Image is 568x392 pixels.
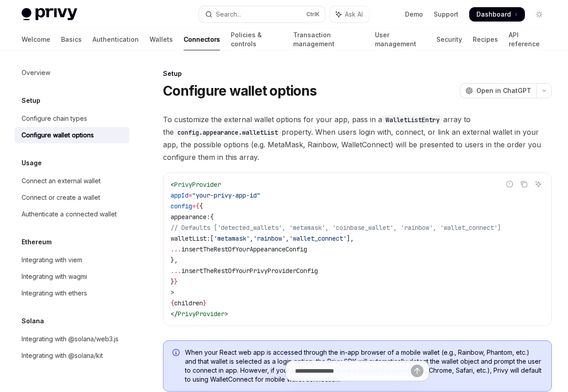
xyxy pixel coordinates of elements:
a: Configure wallet options [14,127,129,143]
a: Wallets [150,29,173,50]
a: Configure chain types [14,110,129,127]
div: Setup [163,69,552,78]
div: Overview [22,67,50,78]
span: } [203,299,207,307]
span: < [171,181,174,189]
span: When your React web app is accessed through the in-app browser of a mobile wallet (e.g., Rainbow,... [185,348,542,384]
input: Ask a question... [295,361,411,381]
button: Open search [199,6,325,22]
span: > [225,310,228,318]
code: WalletListEntry [382,115,443,125]
div: Integrating with viem [22,255,82,265]
svg: Info [172,349,181,358]
span: { [199,202,203,210]
button: Ask AI [533,178,544,190]
a: Connect an external wallet [14,173,129,189]
span: children [174,299,203,307]
a: Basics [61,29,82,50]
button: Toggle assistant panel [330,6,369,22]
span: > [171,288,174,296]
a: Policies & controls [231,29,282,50]
button: Toggle dark mode [532,7,546,22]
div: Integrating with @solana/web3.js [22,334,119,344]
span: ], [347,234,354,242]
a: Recipes [473,29,498,50]
div: Connect an external wallet [22,176,101,186]
h5: Ethereum [22,237,52,247]
a: Connectors [184,29,220,50]
button: Open in ChatGPT [460,83,537,98]
span: Ask AI [345,10,363,19]
img: light logo [22,8,77,21]
span: insertTheRestOfYourAppearanceConfig [181,245,307,253]
span: } [174,277,178,286]
span: </ [171,310,178,318]
span: { [171,299,174,307]
span: { [210,213,214,221]
span: { [196,202,199,210]
h1: Configure wallet options [163,83,317,99]
span: PrivyProvider [178,310,225,318]
a: Integrating with ethers [14,285,129,301]
div: Integrating with ethers [22,288,87,299]
span: 'rainbow' [253,234,286,242]
a: Integrating with wagmi [14,269,129,285]
span: } [171,277,174,286]
button: Report incorrect code [504,178,515,190]
code: config.appearance.walletList [174,128,282,137]
span: // Defaults ['detected_wallets', 'metamask', 'coinbase_wallet', 'rainbow', 'wallet_connect'] [171,224,501,232]
a: User management [375,29,426,50]
span: To customize the external wallet options for your app, pass in a array to the property. When user... [163,113,552,163]
a: API reference [509,29,546,50]
span: insertTheRestOfYourPrivyProviderConfig [181,267,318,275]
span: "your-privy-app-id" [192,191,260,199]
div: Search... [216,9,241,20]
a: Overview [14,65,129,81]
a: Integrating with viem [14,252,129,268]
a: Transaction management [293,29,365,50]
a: Integrating with @solana/web3.js [14,331,129,347]
a: Demo [405,10,423,19]
div: Integrating with @solana/kit [22,350,103,361]
div: Integrating with wagmi [22,271,87,282]
span: [ [210,234,214,242]
a: Authentication [92,29,139,50]
span: config [171,202,192,210]
span: ... [171,245,181,253]
span: , [250,234,253,242]
div: Configure wallet options [22,130,94,141]
div: Configure chain types [22,113,87,124]
a: Security [436,29,462,50]
h5: Solana [22,316,44,326]
span: = [192,202,196,210]
span: 'wallet_connect' [289,234,347,242]
button: Copy the contents from the code block [518,178,530,190]
span: Dashboard [476,10,511,19]
button: Send message [411,365,423,377]
h5: Setup [22,95,40,106]
div: Authenticate a connected wallet [22,209,117,220]
span: , [286,234,289,242]
span: ... [171,267,181,275]
span: Ctrl K [306,11,320,18]
div: Connect or create a wallet [22,192,100,203]
a: Support [434,10,458,19]
a: Dashboard [469,7,525,22]
span: PrivyProvider [174,181,221,189]
a: Authenticate a connected wallet [14,206,129,222]
a: Connect or create a wallet [14,189,129,206]
a: Welcome [22,29,50,50]
h5: Usage [22,158,42,168]
span: Open in ChatGPT [476,86,531,95]
span: }, [171,256,178,264]
span: appId [171,191,189,199]
a: Integrating with @solana/kit [14,348,129,364]
span: = [189,191,192,199]
span: appearance: [171,213,210,221]
span: 'metamask' [214,234,250,242]
span: walletList: [171,234,210,242]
